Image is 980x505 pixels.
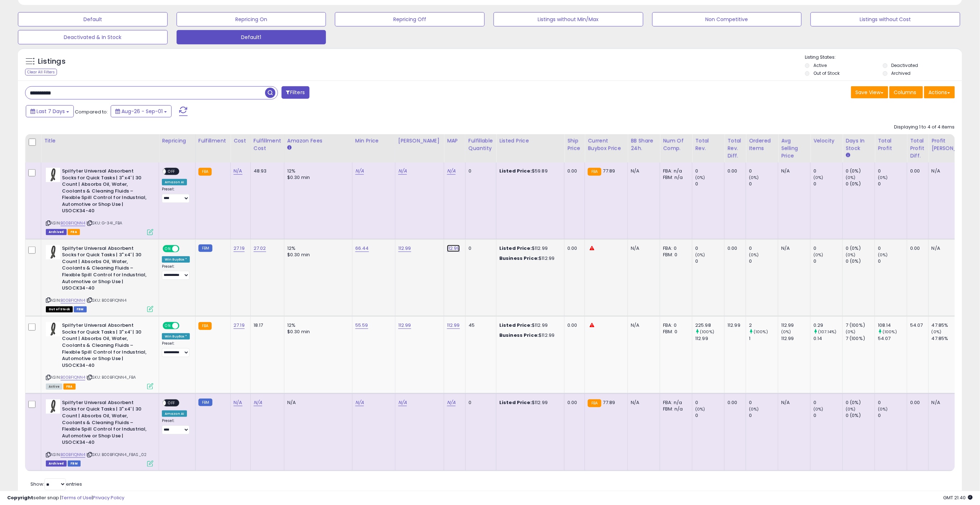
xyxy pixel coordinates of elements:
[499,332,559,339] div: $112.99
[162,341,190,357] div: Preset:
[162,137,192,145] div: Repricing
[287,399,347,406] div: N/A
[26,105,74,117] button: Last 7 Days
[932,137,974,152] div: Profit [PERSON_NAME]
[93,494,124,501] a: Privacy Policy
[177,30,326,44] button: Default1
[234,399,242,406] a: N/A
[18,30,168,44] button: Deactivated & In Stock
[878,335,907,342] div: 54.07
[695,137,721,152] div: Total Rev.
[846,412,875,419] div: 0 (0%)
[499,255,559,262] div: $112.99
[62,322,149,370] b: Spilfyter Universal Absorbent Socks for Quick Tasks | 3" x4' | 30 Count | Absorbs Oil, Water, Coo...
[695,322,724,329] div: 225.98
[932,399,972,406] div: N/A
[631,399,654,406] div: N/A
[162,187,190,203] div: Preset:
[749,258,778,264] div: 0
[727,168,740,174] div: 0.00
[663,322,687,329] div: FBA: 0
[749,335,778,342] div: 1
[398,322,411,329] a: 112.99
[499,137,561,145] div: Listed Price
[499,167,532,174] b: Listed Price:
[846,168,875,174] div: 0 (0%)
[813,258,842,264] div: 0
[499,245,532,252] b: Listed Price:
[781,168,805,174] div: N/A
[749,252,759,258] small: (0%)
[846,175,856,180] small: (0%)
[588,399,601,407] small: FBA
[878,252,888,258] small: (0%)
[695,258,724,264] div: 0
[781,335,810,342] div: 112.99
[878,245,907,252] div: 0
[254,322,279,329] div: 18.17
[932,322,977,329] div: 47.85%
[335,12,485,26] button: Repricing Off
[61,374,85,380] a: B00BFIQNN4
[162,418,190,434] div: Preset:
[499,322,532,329] b: Listed Price:
[63,384,76,390] span: FBA
[813,245,842,252] div: 0
[162,179,187,185] div: Amazon AI
[469,245,491,252] div: 0
[878,406,888,412] small: (0%)
[631,322,654,329] div: N/A
[121,108,163,115] span: Aug-26 - Sep-01
[878,137,904,152] div: Total Profit
[494,12,643,26] button: Listings without Min/Max
[910,168,923,174] div: 0.00
[254,245,266,252] a: 27.02
[198,244,212,252] small: FBM
[813,62,827,68] label: Active
[499,399,559,406] div: $112.99
[567,245,579,252] div: 0.00
[846,322,875,329] div: 7 (100%)
[695,168,724,174] div: 0
[447,167,456,175] a: N/A
[924,86,955,98] button: Actions
[695,399,724,406] div: 0
[198,322,212,330] small: FBA
[749,245,778,252] div: 0
[910,399,923,406] div: 0.00
[663,245,687,252] div: FBA: 0
[166,169,177,175] span: OFF
[287,245,347,252] div: 12%
[813,168,842,174] div: 0
[86,220,123,226] span: | SKU: G-34I_FBA
[62,245,149,293] b: Spilfyter Universal Absorbent Socks for Quick Tasks | 3" x4' | 30 Count | Absorbs Oil, Water, Coo...
[37,108,65,115] span: Last 7 Days
[663,174,687,181] div: FBM: n/a
[46,245,60,259] img: 31vTKU41nhL._SL40_.jpg
[61,297,85,304] a: B00BFIQNN4
[567,322,579,329] div: 0.00
[846,399,875,406] div: 0 (0%)
[282,86,309,99] button: Filters
[234,167,242,175] a: N/A
[46,229,67,235] span: Listings that have been deleted from Seller Central
[499,332,539,339] b: Business Price:
[910,137,926,160] div: Total Profit Diff.
[663,406,687,412] div: FBM: n/a
[62,399,149,448] b: Spilfyter Universal Absorbent Socks for Quick Tasks | 3" x4' | 30 Count | Absorbs Oil, Water, Coo...
[695,175,705,180] small: (0%)
[749,175,759,180] small: (0%)
[894,124,955,131] div: Displaying 1 to 4 of 4 items
[46,168,153,234] div: ASIN:
[889,86,923,98] button: Columns
[603,167,615,174] span: 77.89
[727,245,740,252] div: 0.00
[932,168,972,174] div: N/A
[447,137,462,145] div: MAP
[695,181,724,187] div: 0
[818,329,836,335] small: (107.14%)
[178,323,190,329] span: OFF
[567,168,579,174] div: 0.00
[46,399,153,466] div: ASIN:
[447,399,456,406] a: N/A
